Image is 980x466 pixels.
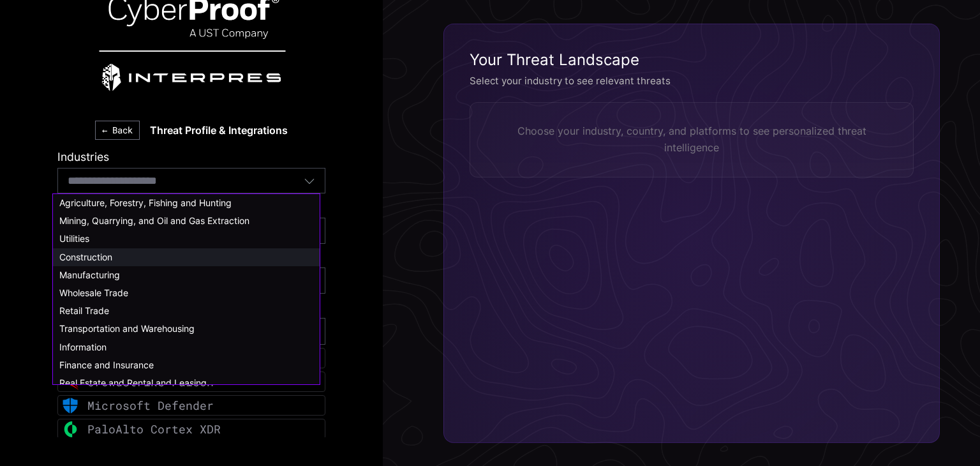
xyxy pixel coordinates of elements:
[59,305,109,316] span: Retail Trade
[59,233,89,244] span: Utilities
[59,342,107,352] span: Information
[87,398,214,413] div: Microsoft Defender
[304,175,315,186] button: Toggle options menu
[59,215,249,226] span: Mining, Quarrying, and Oil and Gas Extraction
[470,75,914,87] p: Select your industry to see relevant threats
[150,124,288,137] h2: Threat Profile & Integrations
[57,150,325,165] label: Industries
[59,197,232,208] span: Agriculture, Forestry, Fishing and Hunting
[59,323,195,334] span: Transportation and Warehousing
[470,50,914,70] h3: Your Threat Landscape
[87,422,221,437] div: PaloAlto Cortex XDR
[59,377,207,388] span: Real Estate and Rental and Leasing
[63,398,78,414] img: Microsoft Defender
[491,123,893,156] div: Choose your industry, country, and platforms to see personalized threat intelligence
[95,121,140,140] button: ← Back
[59,359,154,370] span: Finance and Insurance
[59,287,128,298] span: Wholesale Trade
[59,252,112,262] span: Construction
[59,269,120,280] span: Manufacturing
[63,421,78,437] img: PaloAlto Cortex XDR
